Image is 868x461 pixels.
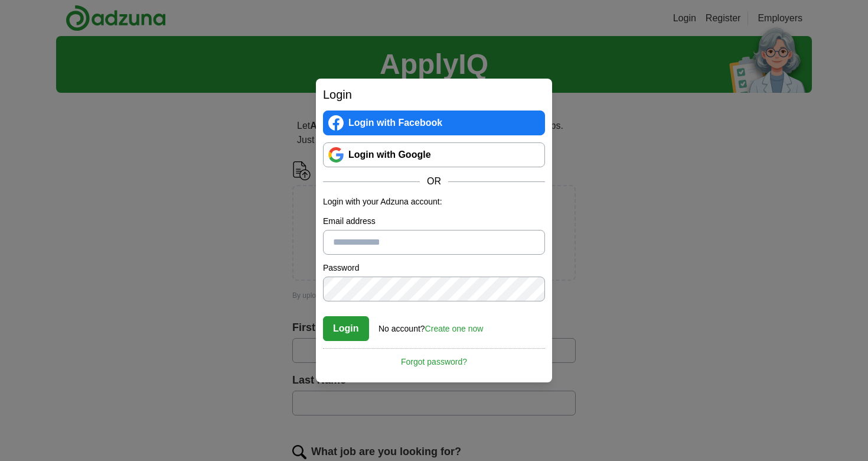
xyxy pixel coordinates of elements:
[323,348,545,368] a: Forgot password?
[323,111,545,135] a: Login with Facebook
[323,316,369,341] button: Login
[323,86,545,103] h2: Login
[378,316,483,335] div: No account?
[420,174,448,189] span: OR
[323,142,545,167] a: Login with Google
[323,262,545,274] label: Password
[323,196,545,208] p: Login with your Adzuna account:
[323,215,545,228] label: Email address
[425,324,484,333] a: Create one now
